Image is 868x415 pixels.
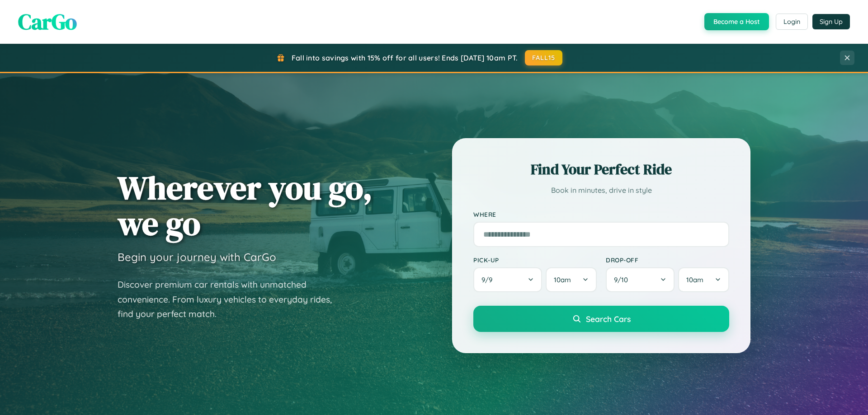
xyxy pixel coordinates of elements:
[473,159,729,179] h2: Find Your Perfect Ride
[18,7,77,37] span: CarGo
[812,14,850,29] button: Sign Up
[118,277,344,322] p: Discover premium car rentals with unmatched convenience. From luxury vehicles to everyday rides, ...
[686,275,703,284] span: 10am
[525,50,563,65] button: FALL15
[614,275,632,284] span: 9 / 10
[473,256,597,264] label: Pick-up
[473,184,729,197] p: Book in minutes, drive in style
[704,13,769,30] button: Become a Host
[678,267,729,292] button: 10am
[473,210,729,218] label: Where
[118,250,276,264] h3: Begin your journey with CarGo
[481,275,497,284] span: 9 / 9
[118,170,373,241] h1: Wherever you go, we go
[473,267,542,292] button: 9/9
[606,256,729,264] label: Drop-off
[292,53,518,62] span: Fall into savings with 15% off for all users! Ends [DATE] 10am PT.
[473,306,729,332] button: Search Cars
[586,314,631,324] span: Search Cars
[554,275,571,284] span: 10am
[776,14,808,30] button: Login
[606,267,675,292] button: 9/10
[546,267,597,292] button: 10am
